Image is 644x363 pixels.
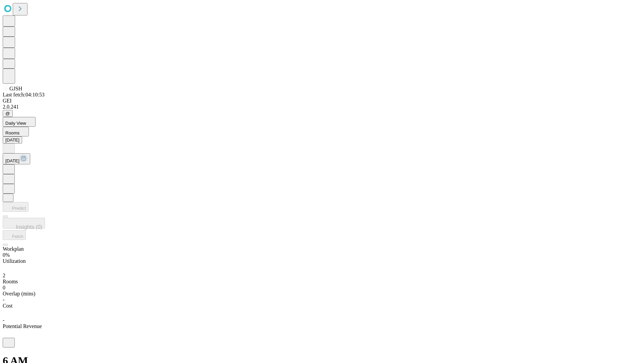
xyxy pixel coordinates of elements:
button: @ [3,110,13,117]
span: - [3,317,4,323]
span: Rooms [5,130,19,135]
span: Utilization [3,258,25,264]
div: 2.0.241 [3,104,641,110]
button: Daily View [3,117,36,127]
span: Daily View [5,121,26,126]
span: Cost [3,303,12,309]
button: [DATE] [3,153,30,164]
span: 2 [3,273,5,278]
span: Potential Revenue [3,323,42,329]
button: Fetch [3,230,26,240]
button: Predict [3,202,29,212]
span: @ [5,111,10,116]
span: Last fetch: 04:10:53 [3,92,45,97]
span: Workplan [3,246,24,252]
button: [DATE] [3,136,22,144]
span: Insights (0) [16,224,42,230]
span: 0% [3,252,10,258]
span: Rooms [3,279,18,284]
button: Rooms [3,127,29,136]
span: [DATE] [5,158,19,163]
span: 0 [3,285,5,290]
span: Overlap (mins) [3,291,35,296]
span: - [3,297,4,302]
div: GEI [3,98,641,104]
span: GJSH [9,86,22,91]
button: Insights (0) [3,218,45,229]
